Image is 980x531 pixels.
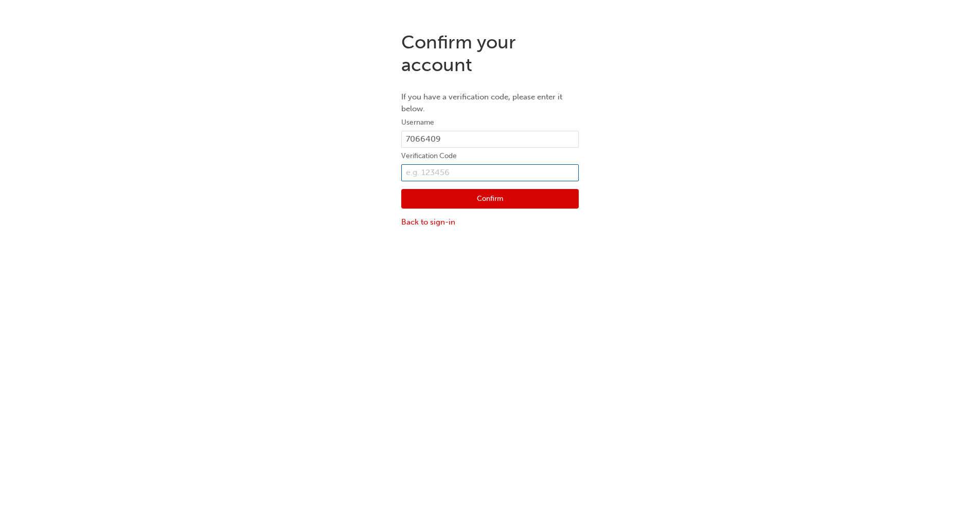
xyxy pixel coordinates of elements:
label: Verification Code [401,150,579,162]
input: Username [401,131,579,148]
h1: Confirm your account [401,31,579,76]
input: e.g. 123456 [401,164,579,182]
label: Username [401,116,579,129]
a: Back to sign-in [401,216,579,228]
p: If you have a verification code, please enter it below. [401,91,579,114]
button: Confirm [401,189,579,209]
